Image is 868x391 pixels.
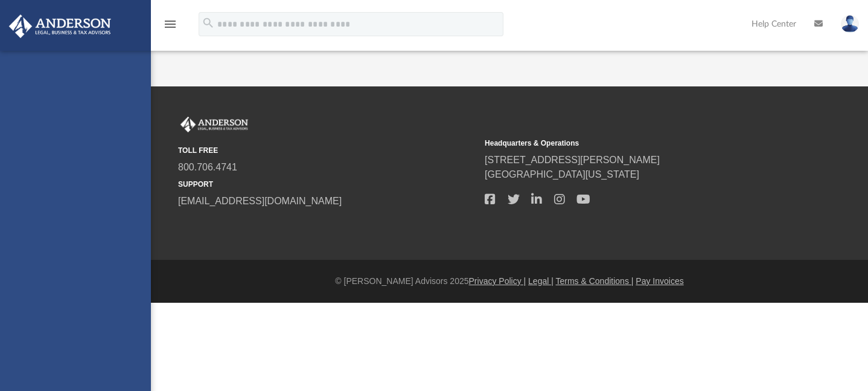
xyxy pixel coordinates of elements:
small: TOLL FREE [178,145,476,156]
small: Headquarters & Operations [485,138,783,149]
a: [GEOGRAPHIC_DATA][US_STATE] [485,169,639,179]
a: menu [163,23,177,31]
a: [EMAIL_ADDRESS][DOMAIN_NAME] [178,196,342,206]
img: Anderson Advisors Platinum Portal [5,15,115,38]
img: User Pic [841,15,859,33]
a: Privacy Policy | [469,276,526,286]
img: Anderson Advisors Platinum Portal [178,117,251,132]
a: Pay Invoices [636,276,683,286]
small: SUPPORT [178,179,476,190]
a: 800.706.4741 [178,162,237,172]
a: Terms & Conditions | [556,276,634,286]
i: menu [163,17,177,31]
a: [STREET_ADDRESS][PERSON_NAME] [485,155,660,165]
div: © [PERSON_NAME] Advisors 2025 [151,275,868,288]
i: search [202,16,215,30]
a: Legal | [528,276,554,286]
